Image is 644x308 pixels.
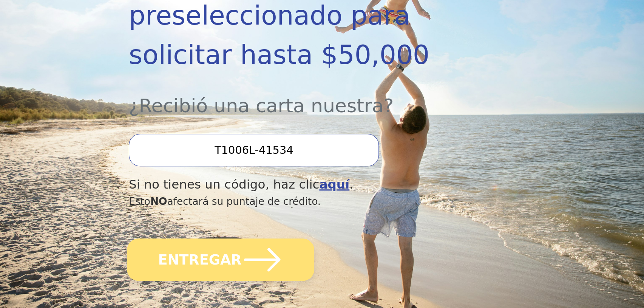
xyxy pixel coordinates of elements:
font: afectará su puntaje de crédito. [167,195,321,207]
font: ¿Recibió una carta nuestra? [129,94,394,117]
font: . [349,177,353,192]
font: ENTREGAR [158,251,241,267]
button: ENTREGAR [127,238,314,281]
font: Si no tienes un código, haz clic [129,177,319,192]
font: Esto [129,195,150,207]
input: Introduzca su código de oferta: [129,134,379,166]
a: aquí [319,177,349,192]
font: NO [150,195,167,207]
